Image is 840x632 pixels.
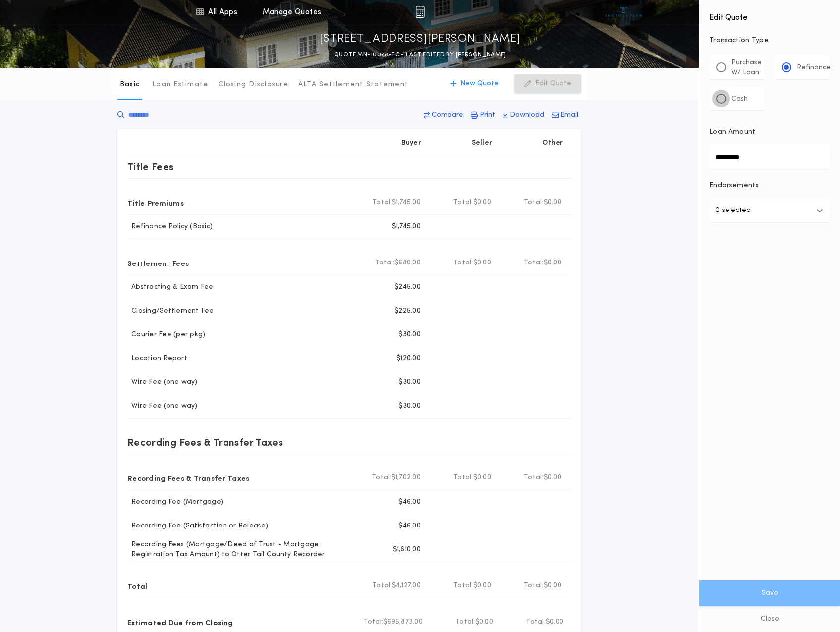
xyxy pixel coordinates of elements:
p: Recording Fees & Transfer Taxes [127,470,250,486]
p: Download [510,110,544,120]
button: Print [468,106,498,124]
p: Basic [120,80,140,90]
p: Email [560,110,578,120]
p: Other [543,138,563,148]
span: $0.00 [544,198,561,208]
button: New Quote [441,74,508,93]
b: Total: [524,198,544,208]
button: Download [500,106,547,124]
p: Title Fees [127,159,174,175]
h4: Edit Quote [709,6,830,24]
p: ALTA Settlement Statement [298,80,408,90]
b: Total: [372,581,392,591]
button: 0 selected [709,199,830,222]
p: Purchase W/ Loan [731,58,762,78]
b: Total: [524,473,544,483]
p: Settlement Fees [127,255,189,271]
b: Total: [453,258,473,268]
p: Closing/Settlement Fee [127,306,214,316]
span: $0.00 [544,258,561,268]
b: Total: [453,198,473,208]
p: Wire Fee (one way) [127,401,198,411]
p: Cash [731,94,748,104]
span: $0.00 [473,581,491,591]
img: img [415,6,425,18]
p: Estimated Due from Closing [127,614,233,630]
p: $1,610.00 [393,545,421,555]
p: $225.00 [394,306,421,316]
p: 0 selected [715,205,751,216]
p: New Quote [460,79,499,89]
button: Email [549,106,581,124]
span: $680.00 [394,258,421,268]
p: Location Report [127,354,187,364]
button: Save [699,580,840,606]
b: Total: [455,617,475,627]
b: Total: [526,617,546,627]
p: Buyer [401,138,421,148]
input: Loan Amount [709,145,830,169]
span: $1,702.00 [392,473,421,483]
span: $0.00 [475,617,493,627]
p: QUOTE MN-10048-TC - LAST EDITED BY [PERSON_NAME] [334,50,506,60]
p: Courier Fee (per pkg) [127,330,205,340]
b: Total: [375,258,395,268]
p: $30.00 [398,377,421,387]
b: Total: [372,198,392,208]
span: $695,873.00 [383,617,423,627]
b: Total: [453,581,473,591]
p: $120.00 [396,354,421,364]
p: Total [127,578,147,594]
span: $0.00 [544,473,561,483]
button: Compare [421,106,466,124]
p: $46.00 [398,521,421,531]
p: $46.00 [398,497,421,507]
p: $1,745.00 [392,222,421,232]
b: Total: [372,473,392,483]
p: $245.00 [394,282,421,292]
b: Total: [524,581,544,591]
b: Total: [453,473,473,483]
p: Recording Fees (Mortgage/Deed of Trust - Mortgage Registration Tax Amount) to Otter Tail County R... [127,540,358,560]
p: Seller [472,138,493,148]
p: Loan Estimate [152,80,208,90]
p: Recording Fee (Satisfaction or Release) [127,521,268,531]
button: Close [699,606,840,632]
button: Edit Quote [514,74,581,93]
p: Print [480,110,495,120]
span: $0.00 [473,473,491,483]
span: $0.00 [546,617,563,627]
span: $0.00 [473,198,491,208]
p: Loan Amount [709,127,756,137]
p: Edit Quote [535,79,571,89]
p: Title Premiums [127,195,184,211]
b: Total: [364,617,384,627]
span: $1,745.00 [392,198,421,208]
p: Transaction Type [709,36,830,46]
p: [STREET_ADDRESS][PERSON_NAME] [320,31,521,47]
p: Abstracting & Exam Fee [127,282,214,292]
p: Recording Fees & Transfer Taxes [127,434,283,450]
span: $4,127.00 [392,581,421,591]
p: Closing Disclosure [218,80,288,90]
p: Endorsements [709,181,830,191]
p: Compare [432,110,463,120]
b: Total: [524,258,544,268]
p: Wire Fee (one way) [127,377,198,387]
p: $30.00 [398,401,421,411]
p: Refinance [797,63,831,73]
span: $0.00 [544,581,561,591]
p: $30.00 [398,330,421,340]
p: Refinance Policy (Basic) [127,222,213,232]
span: $0.00 [473,258,491,268]
p: Recording Fee (Mortgage) [127,497,223,507]
img: vs-icon [605,7,642,17]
